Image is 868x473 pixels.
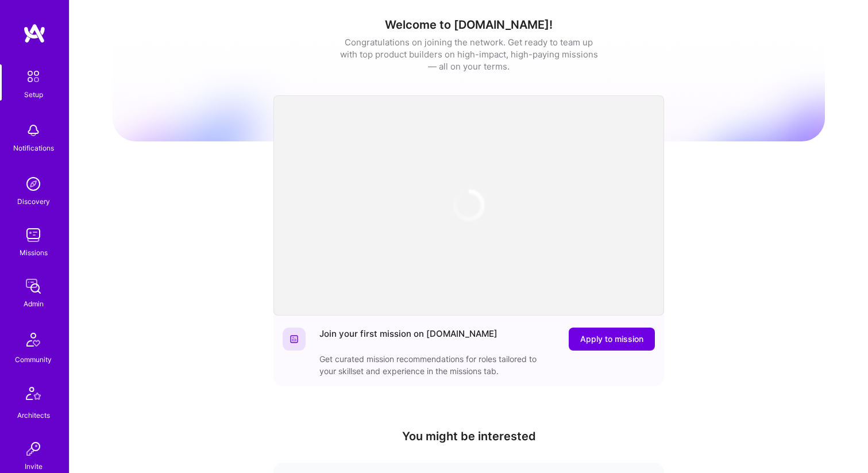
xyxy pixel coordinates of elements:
[273,95,664,316] iframe: video
[22,437,45,460] img: Invite
[340,36,598,72] div: Congratulations on joining the network. Get ready to team up with top product builders on high-im...
[22,224,45,247] img: teamwork
[22,275,45,298] img: admin teamwork
[24,298,44,310] div: Admin
[15,353,52,366] div: Community
[25,460,43,472] div: Invite
[445,182,492,229] img: loading
[290,334,299,344] img: Website
[20,326,47,353] img: Community
[273,429,664,443] h4: You might be interested
[20,382,47,409] img: Architects
[580,333,643,345] span: Apply to mission
[13,142,54,154] div: Notifications
[21,64,45,89] img: setup
[319,328,497,351] div: Join your first mission on [DOMAIN_NAME]
[22,119,45,142] img: bell
[113,18,825,32] h1: Welcome to [DOMAIN_NAME]!
[23,23,46,44] img: logo
[20,247,48,259] div: Missions
[17,195,50,207] div: Discovery
[569,328,655,351] button: Apply to mission
[17,409,50,421] div: Architects
[22,172,45,195] img: discovery
[319,353,549,377] div: Get curated mission recommendations for roles tailored to your skillset and experience in the mis...
[24,89,43,101] div: Setup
